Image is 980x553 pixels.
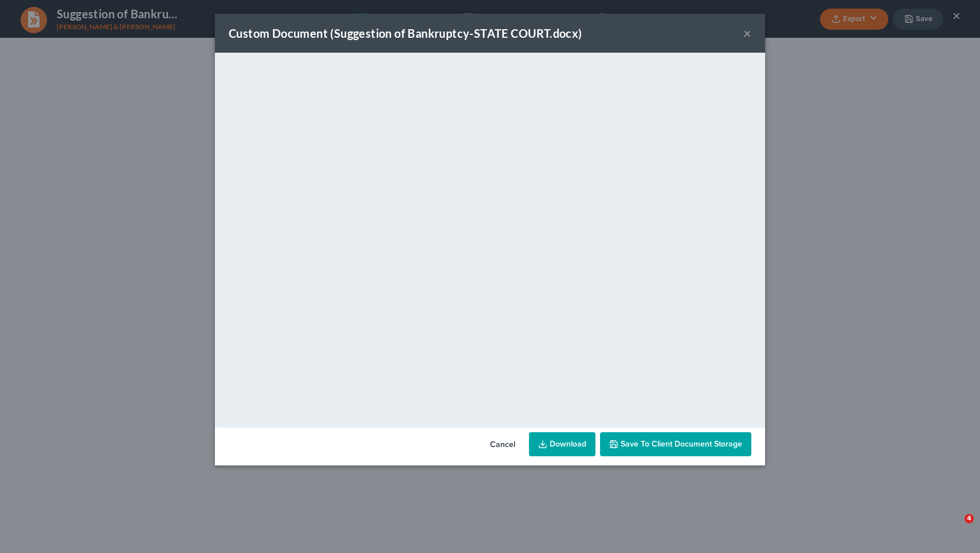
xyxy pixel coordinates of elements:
[743,26,751,40] button: ×
[481,433,524,456] button: Cancel
[600,432,751,456] button: Save to Client Document Storage
[529,432,595,456] a: Download
[621,439,742,449] span: Save to Client Document Storage
[229,25,582,41] div: Custom Document (Suggestion of Bankruptcy-STATE COURT.docx)
[941,514,969,542] iframe: Intercom live chat
[965,514,974,523] span: 4
[215,53,765,425] iframe: <object ng-attr-data='[URL][DOMAIN_NAME]' type='application/pdf' width='100%' height='650px'></ob...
